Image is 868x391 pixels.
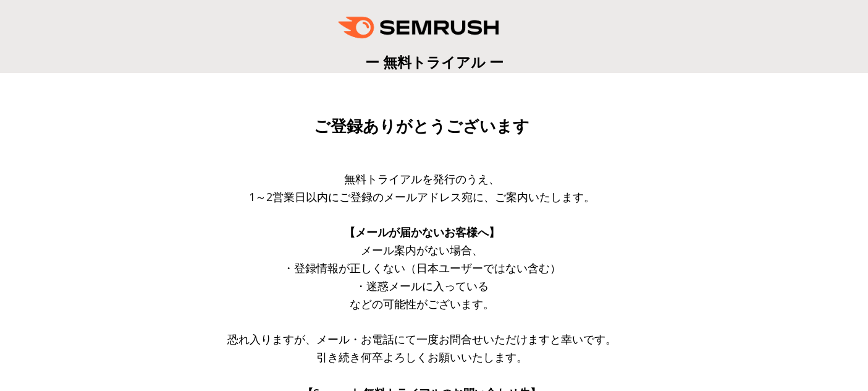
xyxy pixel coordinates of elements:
[350,296,494,311] span: などの可能性がございます。
[355,278,489,293] span: ・迷惑メールに入っている
[249,189,595,204] span: 1～2営業日以内にご登録のメールアドレス宛に、ご案内いたします。
[365,52,504,72] span: ー 無料トライアル ー
[361,243,483,257] span: メール案内がない場合、
[344,225,500,239] span: 【メールが届かないお客様へ】
[227,332,617,346] span: 恐れ入りますが、メール・お電話にて一度お問合せいただけますと幸いです。
[283,260,561,275] span: ・登録情報が正しくない（日本ユーザーではない含む）
[314,117,529,135] span: ご登録ありがとうございます
[316,350,528,364] span: 引き続き何卒よろしくお願いいたします。
[344,171,500,186] span: 無料トライアルを発行のうえ、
